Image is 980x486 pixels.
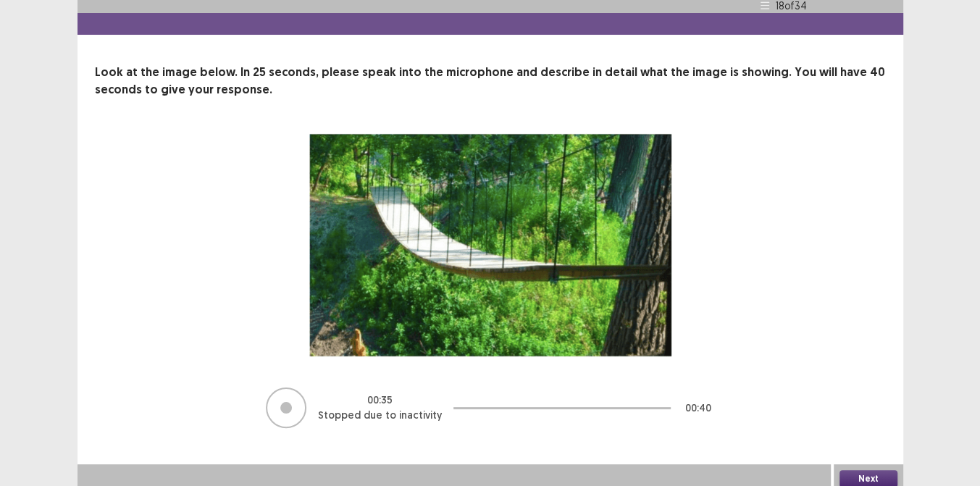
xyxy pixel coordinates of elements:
[367,393,393,408] p: 00 : 35
[309,133,671,357] img: image-description
[685,401,711,416] p: 00 : 40
[95,64,886,99] p: Look at the image below. In 25 seconds, please speak into the microphone and describe in detail w...
[318,408,442,423] p: Stopped due to inactivity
